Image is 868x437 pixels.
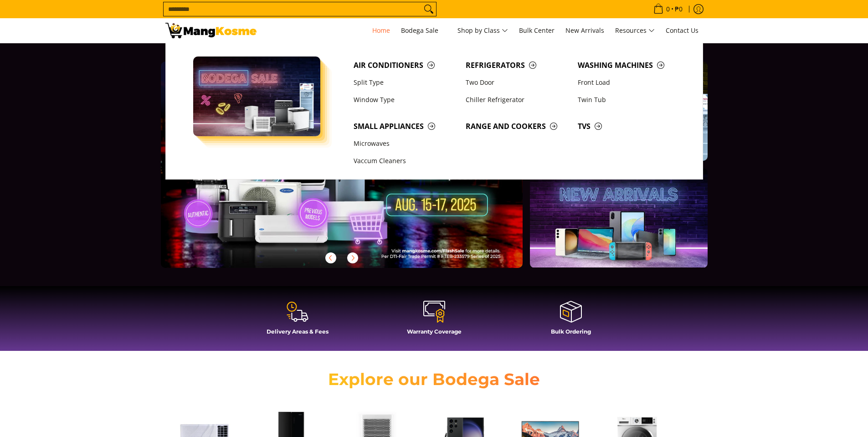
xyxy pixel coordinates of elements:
[611,18,659,43] a: Resources
[665,6,671,12] span: 0
[651,4,685,14] span: •
[507,300,635,342] a: Bulk Ordering
[165,23,257,38] img: Mang Kosme: Your Home Appliances Warehouse Sale Partner!
[615,25,655,36] span: Resources
[321,248,341,268] button: Previous
[343,248,363,268] button: Next
[370,328,498,335] h4: Warranty Coverage
[354,60,457,71] span: Air Conditioners
[519,26,555,35] span: Bulk Center
[573,74,685,91] a: Front Load
[561,18,609,43] a: New Arrivals
[368,18,395,43] a: Home
[161,62,552,283] a: More
[673,6,684,12] span: ₱0
[349,74,461,91] a: Split Type
[461,91,573,108] a: Chiller Refrigerator
[573,118,685,135] a: TVs
[573,91,685,108] a: Twin Tub
[349,153,461,170] a: Vaccum Cleaners
[461,57,573,74] a: Refrigerators
[507,328,635,335] h4: Bulk Ordering
[401,25,447,36] span: Bodega Sale
[514,18,559,43] a: Bulk Center
[666,26,699,35] span: Contact Us
[421,2,436,16] button: Search
[461,74,573,91] a: Two Door
[354,121,457,132] span: Small Appliances
[461,118,573,135] a: Range and Cookers
[234,328,361,335] h4: Delivery Areas & Fees
[565,26,604,35] span: New Arrivals
[661,18,703,43] a: Contact Us
[372,26,390,35] span: Home
[349,91,461,108] a: Window Type
[234,300,361,342] a: Delivery Areas & Fees
[349,57,461,74] a: Air Conditioners
[349,135,461,152] a: Microwaves
[466,121,569,132] span: Range and Cookers
[578,60,681,71] span: Washing Machines
[573,57,685,74] a: Washing Machines
[457,25,508,36] span: Shop by Class
[396,18,451,43] a: Bodega Sale
[453,18,513,43] a: Shop by Class
[349,118,461,135] a: Small Appliances
[302,369,566,390] h2: Explore our Bodega Sale
[370,300,498,342] a: Warranty Coverage
[466,60,569,71] span: Refrigerators
[578,121,681,132] span: TVs
[193,57,321,136] img: Bodega Sale
[266,18,703,43] nav: Main Menu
